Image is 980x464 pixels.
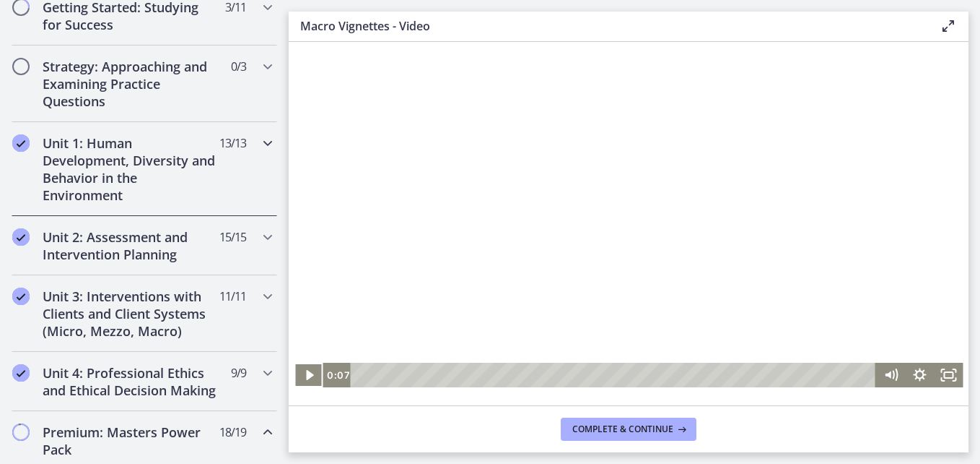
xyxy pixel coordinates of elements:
i: Completed [12,228,30,246]
i: Completed [12,134,30,152]
h2: Unit 2: Assessment and Intervention Planning [43,228,219,263]
h2: Unit 1: Human Development, Diversity and Behavior in the Environment [43,134,219,204]
button: Show settings menu [617,321,646,345]
span: 9 / 9 [231,364,246,382]
span: 18 / 19 [219,424,246,441]
h2: Premium: Masters Power Pack [43,424,219,458]
h2: Unit 3: Interventions with Clients and Client Systems (Micro, Mezzo, Macro) [43,288,219,340]
i: Completed [12,288,30,305]
iframe: Video Lesson [289,42,968,402]
h2: Unit 4: Professional Ethics and Ethical Decision Making [43,364,219,399]
span: 11 / 11 [219,288,246,305]
span: 13 / 13 [219,134,246,152]
h2: Strategy: Approaching and Examining Practice Questions [43,58,219,110]
button: Fullscreen [646,321,675,345]
span: 15 / 15 [219,228,246,246]
button: Mute [588,321,617,345]
button: Complete & continue [561,418,696,441]
h3: Macro Vignettes - Video [300,17,916,35]
span: 0 / 3 [231,58,246,75]
span: Complete & continue [572,424,673,435]
i: Completed [12,364,30,382]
